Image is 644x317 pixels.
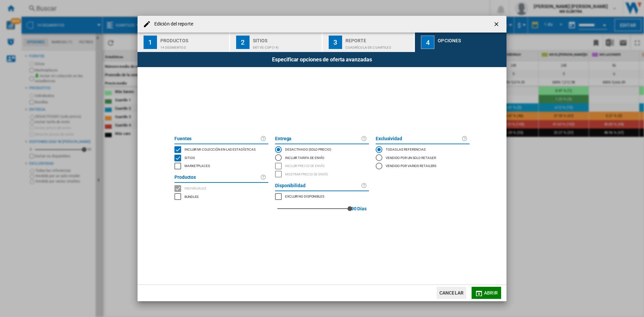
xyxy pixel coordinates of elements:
div: Especificar opciones de oferta avanzadas [138,52,506,67]
md-radio-button: Incluir tarifa de envío [275,154,369,162]
label: Entrega [275,135,361,143]
div: Opciones [438,35,504,42]
button: Abrir [472,287,501,299]
ng-md-icon: getI18NText('BUTTONS.CLOSE_DIALOG') [493,21,501,29]
div: 3 [329,36,342,49]
span: Abrir [484,290,498,296]
md-checkbox: SITES [174,154,268,162]
md-radio-button: Vendido por un solo retailer [376,154,470,162]
span: Excluir no disponibles [285,194,324,198]
button: 4 Opciones [415,33,506,52]
label: Fuentes [174,135,260,143]
span: Incluir mi colección en las estadísticas [184,147,256,151]
label: Disponibilidad [275,182,361,190]
span: Incluir precio de envío [285,163,325,168]
span: Individuales [184,186,206,190]
span: Mostrar precio de envío [285,171,328,176]
md-checkbox: INCLUDE MY SITE [174,146,268,154]
md-checkbox: MARKETPLACES [275,193,369,201]
div: Productos [160,35,226,42]
div: Cuadrícula de cuartiles [345,42,412,49]
button: 2 Sitios EKT vs Cop (14) [230,33,322,52]
div: 4 [421,36,434,49]
label: Productos [174,173,260,181]
div: Reporte [345,35,412,42]
div: EKT vs Cop (14) [253,42,319,49]
span: Bundles [184,194,199,199]
button: 1 Productos 14 segmentos [138,33,230,52]
md-checkbox: INCLUDE DELIVERY PRICE [275,162,369,170]
md-checkbox: SHOW DELIVERY PRICE [275,170,369,178]
h4: Edición del reporte [151,21,193,28]
md-slider: red [277,201,350,217]
label: 90 Días [351,201,367,217]
md-radio-button: Vendido por varios retailers [376,162,470,170]
md-radio-button: Todas las referencias [376,146,470,154]
div: Sitios [253,35,319,42]
span: Sitios [184,155,195,160]
div: 1 [144,36,157,49]
label: Exclusividad [376,135,462,143]
md-checkbox: SINGLE [174,184,268,193]
div: 14 segmentos [160,42,226,49]
md-checkbox: MARKETPLACES [174,162,268,170]
md-radio-button: DESACTIVADO (solo precio) [275,146,369,154]
span: Marketplaces [184,163,210,168]
div: 2 [236,36,250,49]
button: getI18NText('BUTTONS.CLOSE_DIALOG') [490,17,504,31]
button: 3 Reporte Cuadrícula de cuartiles [323,33,415,52]
button: Cancelar [437,287,466,299]
md-checkbox: BUNDLES [174,193,268,201]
